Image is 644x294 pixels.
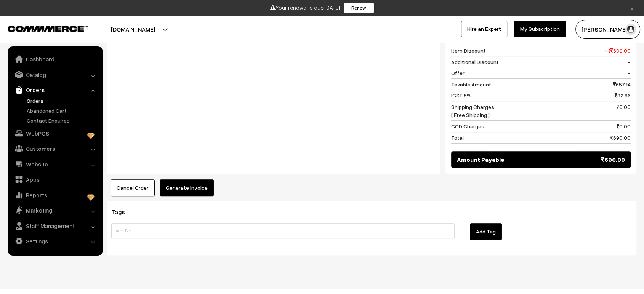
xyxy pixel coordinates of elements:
[10,126,100,140] a: WebPOS
[457,155,505,164] span: Amount Payable
[8,26,88,32] img: COMMMERCE
[451,46,486,54] span: Item Discount
[25,97,100,105] a: Orders
[111,179,155,196] button: Cancel Order
[10,157,100,171] a: Website
[160,179,214,196] button: Generate Invoice
[451,134,464,142] span: Total
[451,103,494,119] span: Shipping Charges [ Free Shipping ]
[111,208,134,216] span: Tags
[625,24,636,35] img: user
[461,21,507,37] a: Hire an Expert
[84,20,182,39] button: [DOMAIN_NAME]
[10,219,100,233] a: Staff Management
[514,21,566,37] a: My Subscription
[8,24,74,33] a: COMMMERCE
[451,122,484,130] span: COD Charges
[111,223,455,238] input: Add Tag
[451,91,472,99] span: IGST 5%
[601,155,625,164] span: 690.00
[613,80,631,88] span: 657.14
[10,173,100,186] a: Apps
[470,223,502,240] button: Add Tag
[575,20,640,39] button: [PERSON_NAME]
[25,117,100,125] a: Contact Enquires
[627,3,637,13] a: ×
[451,58,499,66] span: Additional Discount
[628,69,631,77] span: -
[617,103,631,119] span: 0.00
[451,80,491,88] span: Taxable Amount
[10,188,100,202] a: Reports
[3,3,641,13] div: Your renewal is due [DATE]
[615,91,631,99] span: 32.86
[10,68,100,81] a: Catalog
[10,52,100,66] a: Dashboard
[610,134,631,142] span: 690.00
[10,142,100,155] a: Customers
[10,234,100,248] a: Settings
[25,107,100,115] a: Abandoned Cart
[617,122,631,130] span: 0.00
[628,58,631,66] span: -
[10,83,100,97] a: Orders
[451,69,465,77] span: Offer
[10,203,100,217] a: Marketing
[605,46,631,54] span: (-) 609.00
[344,3,374,13] a: Renew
